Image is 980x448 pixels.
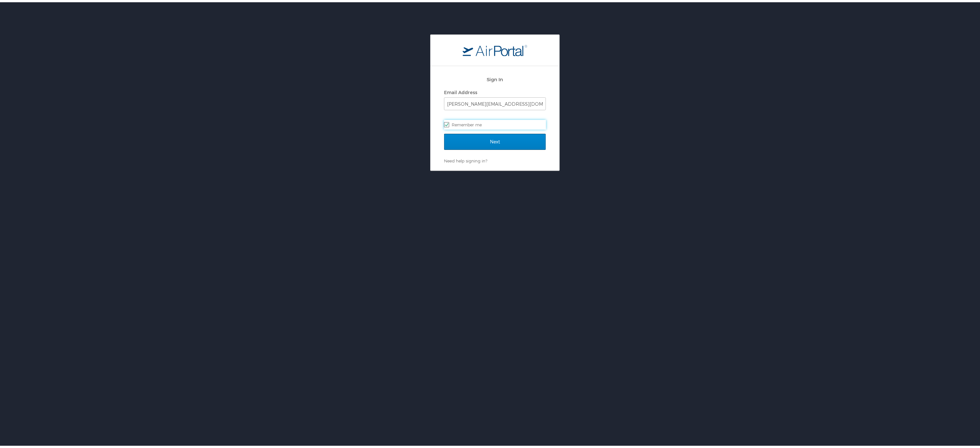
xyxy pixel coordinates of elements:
[444,73,546,81] h2: Sign In
[444,87,477,93] label: Email Address
[444,156,487,161] a: Need help signing in?
[444,118,546,127] label: Remember me
[444,131,546,148] input: Next
[463,42,527,54] img: logo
